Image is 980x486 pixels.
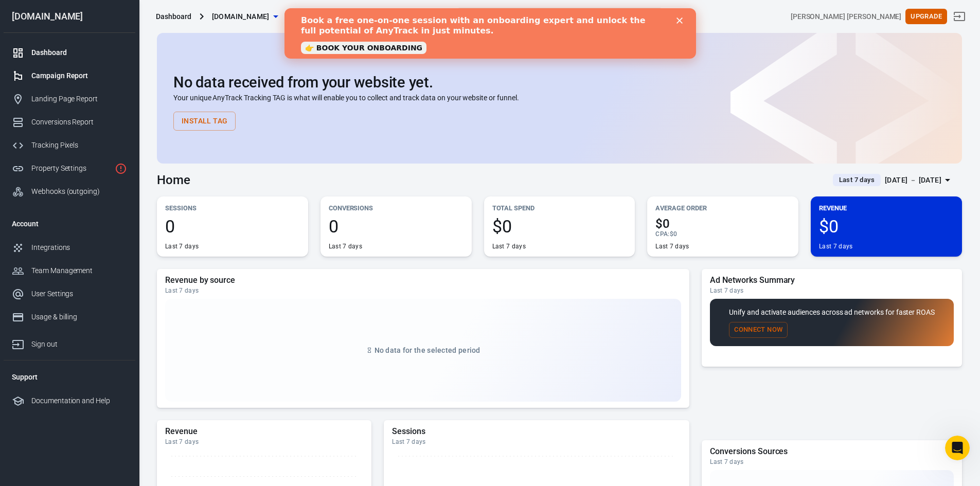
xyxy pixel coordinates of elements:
a: User Settings [4,282,135,305]
span: 0 [329,218,464,235]
span: 0 [165,218,300,235]
div: Account id: Iov3zy37 [791,11,902,22]
div: Last 7 days [392,438,681,446]
span: $0 [819,218,954,235]
a: Landing Page Report [4,87,135,111]
button: Connect Now [729,322,788,338]
div: Team Management [31,265,127,276]
iframe: Intercom live chat [945,436,970,460]
h5: Revenue [165,426,363,437]
div: Last 7 days [165,286,681,295]
div: Campaign Report [31,70,127,81]
span: Last 7 days [835,175,879,185]
div: Last 7 days [710,286,954,295]
div: Last 7 days [819,242,852,250]
div: Last 7 days [165,242,199,250]
h5: Revenue by source [165,275,681,285]
div: Landing Page Report [31,94,127,104]
div: Integrations [31,242,127,253]
div: Usage & billing [31,312,127,322]
p: Sessions [165,203,300,213]
div: Dashboard [31,47,127,58]
button: [DOMAIN_NAME] [208,7,282,26]
li: Account [4,211,135,236]
iframe: Intercom live chat banner [284,8,696,59]
div: Last 7 days [710,458,954,466]
button: Last 7 days[DATE] － [DATE] [825,172,962,189]
a: Integrations [4,236,135,259]
a: Sign out [4,329,135,356]
div: Documentation and Help [31,395,127,406]
a: Property Settings [4,157,135,180]
h2: No data received from your website yet. [173,74,946,91]
h5: Sessions [392,426,681,437]
a: Tracking Pixels [4,134,135,157]
div: User Settings [31,289,127,299]
h5: Ad Networks Summary [710,275,954,285]
p: Average Order [655,203,790,213]
div: Webhooks (outgoing) [31,186,127,197]
div: Last 7 days [329,242,362,250]
div: [DATE] － [DATE] [885,174,941,187]
p: Revenue [819,203,954,213]
div: Property Settings [31,163,111,174]
a: Webhooks (outgoing) [4,180,135,203]
h3: Home [157,173,190,187]
div: Conversions Report [31,117,127,128]
p: Total Spend [492,203,627,213]
span: harvardquidditchclub.com [212,10,270,23]
a: Campaign Report [4,64,135,87]
p: Conversions [329,203,464,213]
span: $0 [655,218,790,230]
div: Close [392,9,402,15]
a: Conversions Report [4,111,135,134]
div: Tracking Pixels [31,140,127,151]
div: Dashboard [156,11,191,22]
div: [DOMAIN_NAME] [4,12,135,21]
p: Unify and activate audiences across ad networks for faster ROAS [729,307,935,318]
svg: Property is not installed yet [115,163,127,175]
button: Upgrade [905,9,947,25]
h5: Conversions Sources [710,446,954,457]
p: Your unique AnyTrack Tracking TAG is what will enable you to collect and track data on your websi... [173,93,946,103]
button: Install Tag [173,112,236,131]
span: No data for the selected period [375,346,480,354]
li: Support [4,365,135,389]
a: Usage & billing [4,305,135,329]
span: $0 [492,218,627,235]
span: $0 [670,230,677,238]
div: Last 7 days [655,242,689,250]
a: Team Management [4,259,135,282]
div: Last 7 days [165,438,363,446]
div: Sign out [31,339,127,350]
div: Last 7 days [492,242,526,250]
a: Dashboard [4,41,135,64]
a: Sign out [947,4,972,29]
button: Find anything...⌘ + K [457,8,663,25]
span: CPA : [655,230,669,238]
